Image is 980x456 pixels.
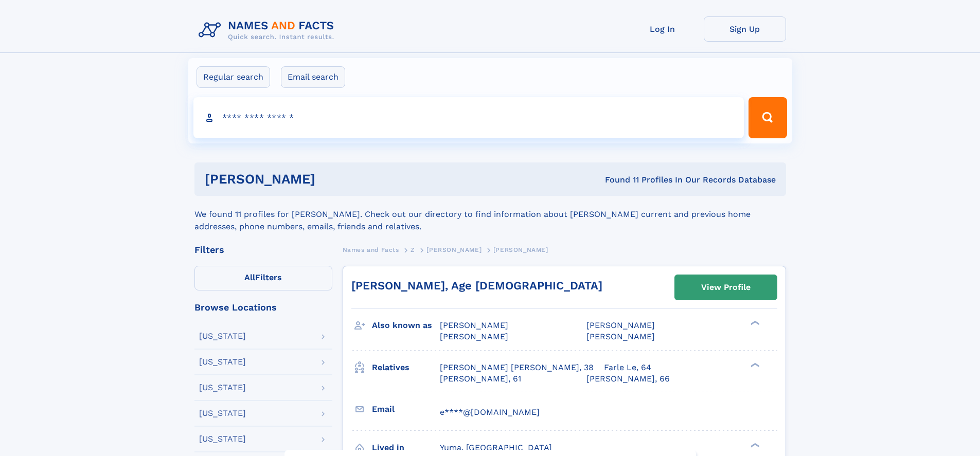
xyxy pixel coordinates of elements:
[675,275,777,300] a: View Profile
[748,320,760,326] div: ❯
[426,243,482,256] a: [PERSON_NAME]
[749,97,787,138] button: Search Button
[372,317,440,334] h3: Also known as
[426,246,482,253] span: [PERSON_NAME]
[586,373,670,385] a: [PERSON_NAME], 66
[586,320,655,330] span: [PERSON_NAME]
[281,66,345,88] label: Email search
[493,246,548,253] span: [PERSON_NAME]
[701,276,751,299] div: View Profile
[343,243,399,256] a: Names and Facts
[372,359,440,376] h3: Relatives
[199,409,246,417] div: [US_STATE]
[194,16,343,44] img: Logo Names and Facts
[440,362,594,373] a: [PERSON_NAME] [PERSON_NAME], 38
[440,373,521,385] a: [PERSON_NAME], 61
[197,66,270,88] label: Regular search
[351,279,602,292] a: [PERSON_NAME], Age [DEMOGRAPHIC_DATA]
[411,243,415,256] a: Z
[199,332,246,340] div: [US_STATE]
[199,384,246,392] div: [US_STATE]
[411,246,415,253] span: Z
[748,442,760,448] div: ❯
[199,435,246,443] div: [US_STATE]
[205,173,460,186] h1: [PERSON_NAME]
[372,400,440,418] h3: Email
[244,272,255,282] span: All
[193,97,744,138] input: search input
[194,266,332,290] label: Filters
[440,320,508,330] span: [PERSON_NAME]
[440,332,508,341] span: [PERSON_NAME]
[460,174,776,186] div: Found 11 Profiles In Our Records Database
[194,196,786,233] div: We found 11 profiles for [PERSON_NAME]. Check out our directory to find information about [PERSON...
[440,443,552,452] span: Yuma, [GEOGRAPHIC_DATA]
[194,245,332,254] div: Filters
[194,303,332,312] div: Browse Locations
[748,361,760,368] div: ❯
[621,16,704,42] a: Log In
[604,362,651,373] a: Farle Le, 64
[704,16,786,42] a: Sign Up
[586,332,655,341] span: [PERSON_NAME]
[199,358,246,366] div: [US_STATE]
